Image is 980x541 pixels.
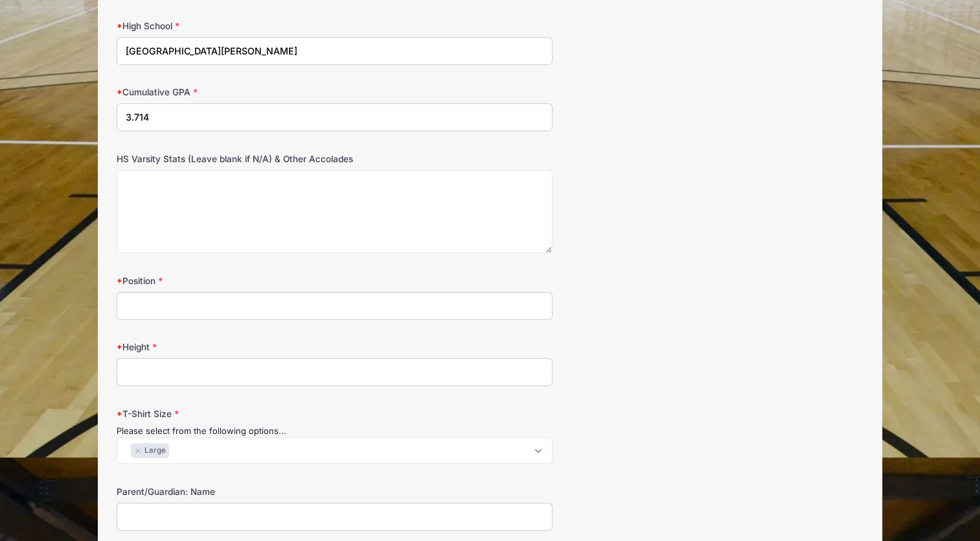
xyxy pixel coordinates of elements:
[124,444,131,456] textarea: Search
[117,425,552,438] div: Please select from the following options...
[117,19,365,32] label: High School
[117,86,365,99] label: Cumulative GPA
[117,407,365,420] label: T-Shirt Size
[134,448,142,453] button: Remove item
[117,485,365,498] label: Parent/Guardian: Name
[117,152,365,165] label: HS Varsity Stats (Leave blank if N/A) & Other Accolades
[131,443,169,458] li: Large
[117,274,365,287] label: Position
[117,341,365,354] label: Height
[144,445,166,457] span: Large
